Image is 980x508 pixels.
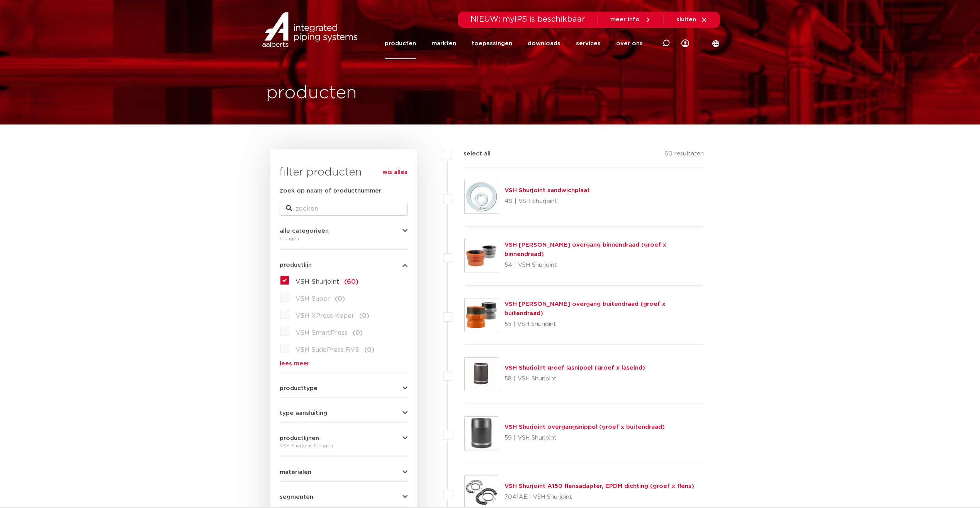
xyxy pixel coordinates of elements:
[616,28,643,59] a: over ons
[296,330,348,336] span: VSH SmartPress
[280,469,408,475] button: materialen
[382,168,408,177] a: wis alles
[280,435,319,441] span: productlijnen
[431,28,456,59] a: markten
[280,361,408,367] a: lees meer
[528,28,560,59] a: downloads
[504,424,665,430] a: VSH Shurjoint overgangsnippel (groef x buitendraad)
[465,358,498,391] img: Thumbnail for VSH Shurjoint groef lasnippel (groef x laseind)
[676,16,708,23] a: sluiten
[676,17,696,22] span: sluiten
[280,469,311,475] span: materialen
[504,432,665,444] p: 59 | VSH Shurjoint
[385,28,416,59] a: producten
[504,242,666,257] a: VSH [PERSON_NAME] overgang binnendraad (groef x binnendraad)
[664,149,704,161] p: 60 resultaten
[280,228,329,234] span: alle categorieën
[359,313,369,319] span: (0)
[465,417,498,450] img: Thumbnail for VSH Shurjoint overgangsnippel (groef x buitendraad)
[280,234,408,243] div: fittingen
[335,296,345,302] span: (0)
[504,483,694,489] a: VSH Shurjoint A150 flensadapter, EPDM dichting (groef x flens)
[280,385,408,391] button: producttype
[353,330,363,336] span: (0)
[504,188,590,193] a: VSH Shurjoint sandwichplaat
[504,195,590,208] p: 49 | VSH Shurjoint
[385,28,643,59] nav: Menu
[280,385,318,391] span: producttype
[280,262,312,268] span: productlijn
[504,259,704,271] p: 54 | VSH Shurjoint
[280,441,408,450] div: VSH Shurjoint fittingen
[280,202,408,216] input: zoeken
[504,365,645,371] a: VSH Shurjoint groef lasnippel (groef x laseind)
[266,81,357,106] h1: producten
[576,28,601,59] a: services
[296,313,354,319] span: VSH XPress Koper
[280,410,327,416] span: type aansluiting
[610,16,651,23] a: meer info
[504,301,666,316] a: VSH [PERSON_NAME] overgang buitendraad (groef x buitendraad)
[280,435,408,441] button: productlijnen
[296,279,339,285] span: VSH Shurjoint
[465,298,498,332] img: Thumbnail for VSH Shurjoint overgang buitendraad (groef x buitendraad)
[280,165,408,180] h3: filter producten
[504,373,645,385] p: 58 | VSH Shurjoint
[472,28,512,59] a: toepassingen
[344,279,358,285] span: (60)
[280,494,313,500] span: segmenten
[280,228,408,234] button: alle categorieën
[280,186,381,196] label: zoek op naam of productnummer
[280,262,408,268] button: productlijn
[465,180,498,213] img: Thumbnail for VSH Shurjoint sandwichplaat
[610,17,640,22] span: meer info
[296,347,359,353] span: VSH SudoPress RVS
[504,491,694,503] p: 7041AE | VSH Shurjoint
[280,410,408,416] button: type aansluiting
[681,28,689,59] div: my IPS
[364,347,374,353] span: (0)
[470,15,585,23] span: NIEUW: myIPS is beschikbaar
[296,296,330,302] span: VSH Super
[280,494,408,500] button: segmenten
[452,149,491,159] label: select all
[504,318,704,331] p: 55 | VSH Shurjoint
[465,239,498,273] img: Thumbnail for VSH Shurjoint overgang binnendraad (groef x binnendraad)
